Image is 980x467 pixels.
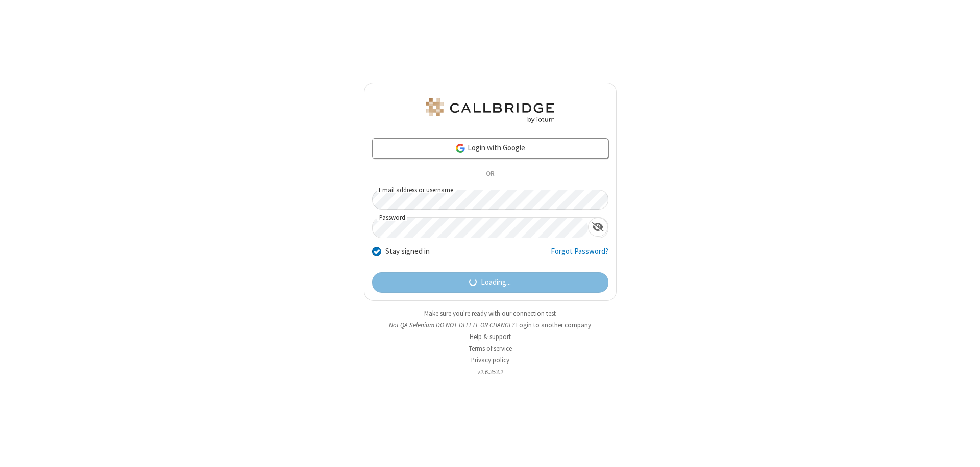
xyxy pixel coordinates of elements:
span: OR [482,167,498,181]
input: Password [373,218,588,238]
button: Login to another company [516,320,591,330]
a: Login with Google [372,138,608,159]
span: Loading... [481,277,511,289]
label: Stay signed in [385,246,430,257]
a: Forgot Password? [551,246,608,265]
img: google-icon.png [455,143,466,154]
li: v2.6.353.2 [364,367,617,377]
li: Not QA Selenium DO NOT DELETE OR CHANGE? [364,320,617,330]
a: Make sure you're ready with our connection test [424,309,556,318]
img: QA Selenium DO NOT DELETE OR CHANGE [424,98,556,123]
div: Show password [588,218,608,237]
a: Privacy policy [471,356,509,365]
a: Help & support [470,332,511,341]
input: Email address or username [372,190,608,210]
button: Loading... [372,272,608,293]
a: Terms of service [469,344,512,353]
